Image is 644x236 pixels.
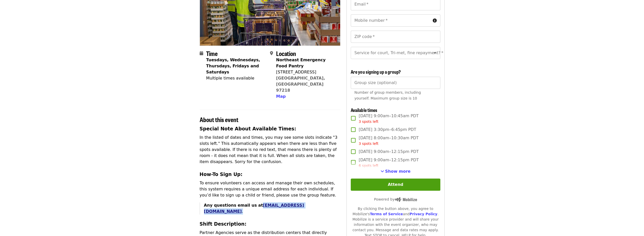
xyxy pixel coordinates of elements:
a: Privacy Policy [409,212,437,216]
input: [object Object] [351,77,440,89]
p: In the listed of dates and times, you may see some slots indicate "3 slots left." This automatica... [200,134,341,165]
strong: How-To Sign Up: [200,172,243,177]
strong: Any questions email us at [204,203,304,214]
i: circle-info icon [433,18,437,23]
span: Map [276,94,286,99]
span: Available times [351,107,377,113]
span: 3 spots left [359,142,378,146]
span: Are you signing up a group? [351,68,401,75]
p: . [204,202,341,214]
span: About this event [200,115,238,124]
strong: Tuesdays, Wednesdays, Thursdays, Fridays and Saturdays [206,57,260,74]
span: [DATE] 9:00am–10:45am PDT [359,113,419,124]
i: map-marker-alt icon [270,51,273,56]
button: See more timeslots [381,168,411,174]
strong: Shift Description: [200,221,246,227]
span: 6 spots left [359,164,378,168]
img: Powered by Mobilize [394,197,417,202]
div: Multiple times available [206,75,266,81]
input: ZIP code [351,31,440,43]
span: 3 spots left [359,120,378,124]
span: [DATE] 9:00am–12:15pm PDT [359,149,419,155]
button: Map [276,93,286,100]
div: [STREET_ADDRESS] [276,69,336,75]
span: [DATE] 8:00am–10:30am PDT [359,135,419,146]
span: Number of group members, including yourself. Maximum group size is 10 [354,90,421,100]
input: Mobile number [351,14,430,27]
p: To ensure volunteers can access and manage their own schedules, this system requires a unique ema... [200,180,341,198]
button: Attend [351,179,440,191]
span: [DATE] 3:30pm–6:45pm PDT [359,127,416,133]
span: [DATE] 9:00am–12:15pm PDT [359,157,419,168]
span: Location [276,49,296,58]
a: [GEOGRAPHIC_DATA], [GEOGRAPHIC_DATA] 97218 [276,76,325,93]
button: Open [431,49,439,56]
strong: Northeast Emergency Food Pantry [276,57,326,68]
span: Show more [385,169,411,174]
span: Powered by [374,197,417,201]
a: Terms of Service [370,212,403,216]
strong: Special Note About Available Times: [200,126,296,131]
span: Time [206,49,218,58]
i: calendar icon [200,51,203,56]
